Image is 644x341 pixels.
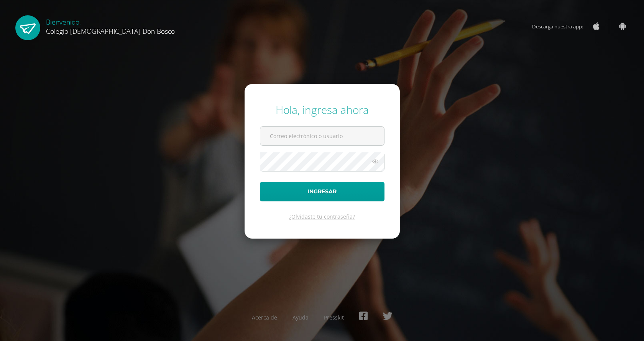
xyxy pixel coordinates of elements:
[289,213,355,220] a: ¿Olvidaste tu contraseña?
[260,127,384,145] input: Correo electrónico o usuario
[532,19,591,34] span: Descarga nuestra app:
[324,314,344,321] a: Presskit
[46,26,175,36] span: Colegio [DEMOGRAPHIC_DATA] Don Bosco
[260,182,384,201] button: Ingresar
[252,314,277,321] a: Acerca de
[292,314,309,321] a: Ayuda
[260,102,384,117] div: Hola, ingresa ahora
[46,15,175,36] div: Bienvenido,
